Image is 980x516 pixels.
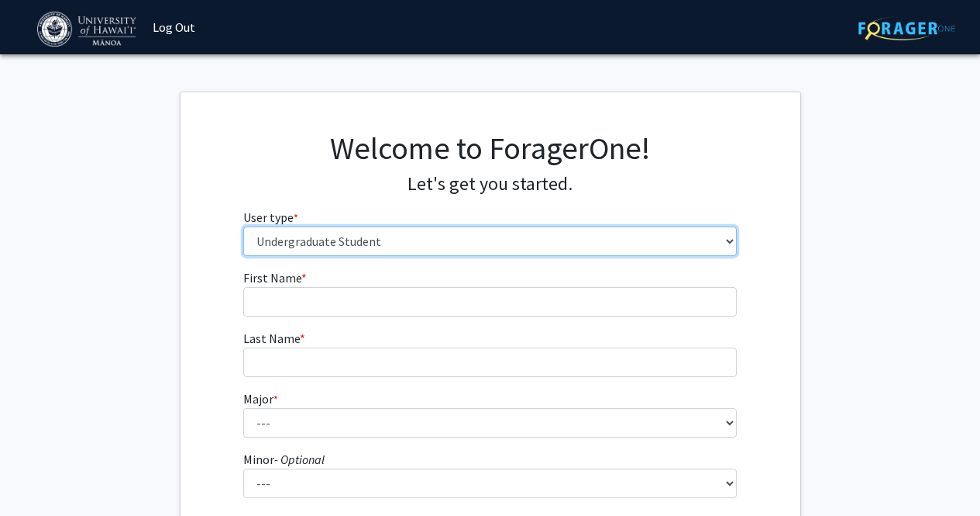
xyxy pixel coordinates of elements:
label: Minor [243,450,325,469]
img: ForagerOne Logo [858,16,955,40]
iframe: Chat [12,446,66,504]
span: Last Name [243,331,300,346]
span: First Name [243,270,301,286]
label: Major [243,390,278,408]
h1: Welcome to ForagerOne! [243,130,737,167]
h4: Let's get you started. [243,173,737,196]
i: - Optional [274,452,325,467]
label: User type [243,208,298,227]
img: University of Hawaiʻi at Mānoa Logo [37,12,139,47]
